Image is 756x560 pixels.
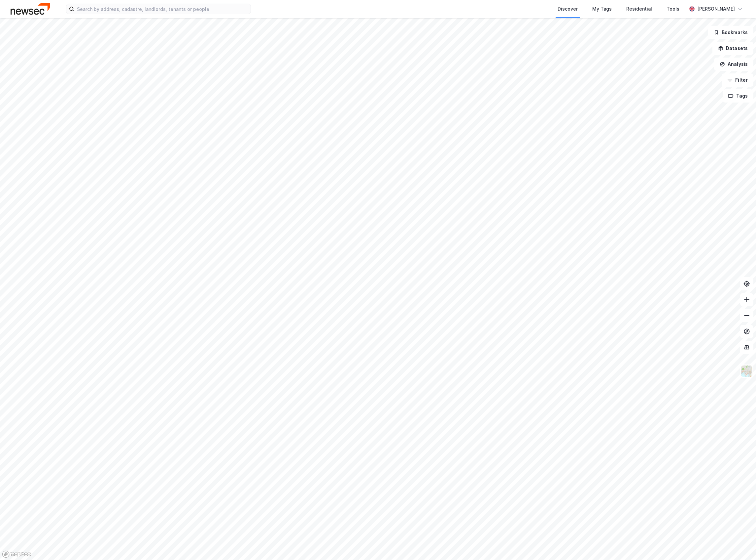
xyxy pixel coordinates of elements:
div: Tools [667,5,679,13]
div: Residential [626,5,652,13]
iframe: Chat Widget [723,528,756,560]
input: Search by address, cadastre, landlords, tenants or people [74,4,251,14]
div: Kontrollprogram for chat [723,528,756,560]
div: My Tags [592,5,612,13]
img: newsec-logo.f6e21ccffca1b3a03d2d.png [11,3,50,15]
div: Discover [558,5,578,13]
div: [PERSON_NAME] [697,5,735,13]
